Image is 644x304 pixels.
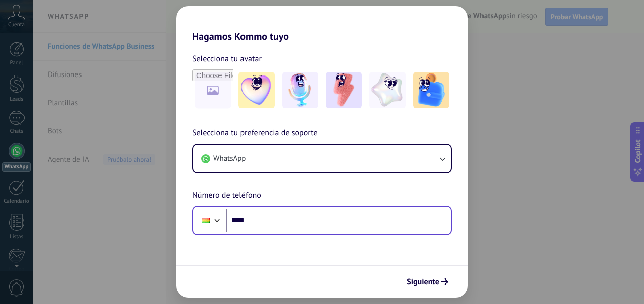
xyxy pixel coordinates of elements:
span: Selecciona tu preferencia de soporte [192,127,318,140]
div: Bolivia: + 591 [196,210,215,231]
span: Siguiente [407,278,439,285]
img: -3.jpeg [326,72,362,108]
button: WhatsApp [193,145,451,172]
button: Siguiente [402,273,453,290]
h2: Hagamos Kommo tuyo [176,6,468,42]
span: Selecciona tu avatar [192,52,262,65]
img: -4.jpeg [369,72,406,108]
img: -5.jpeg [413,72,449,108]
span: Número de teléfono [192,189,261,202]
img: -2.jpeg [282,72,318,108]
img: -1.jpeg [238,72,275,108]
span: WhatsApp [213,154,246,164]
